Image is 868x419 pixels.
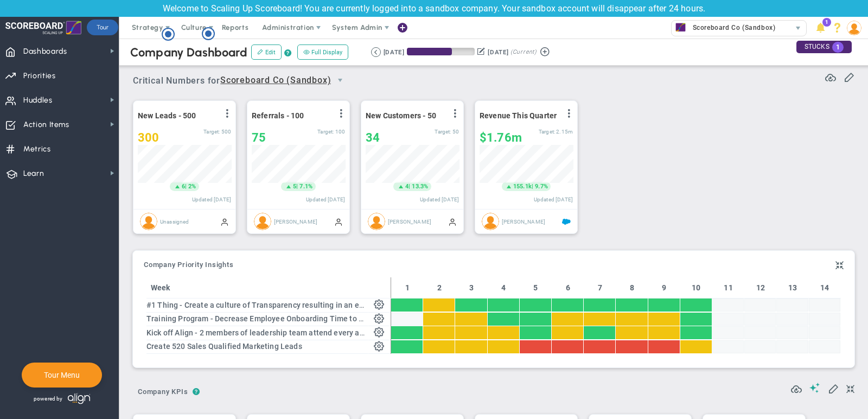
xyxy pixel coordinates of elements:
[221,129,231,135] span: 500
[160,218,189,224] span: Unassigned
[680,277,712,299] th: 10
[23,65,56,87] span: Priorities
[181,23,207,31] span: Culture
[513,182,532,191] span: 155.1k
[552,312,583,325] div: 0 • 32 • 100 [32%] Mon Jul 28 2025 to Sun Aug 03 2025
[144,261,234,270] button: Company Priority Insights
[744,312,776,325] div: No data for Mon Sep 08 2025 to Sun Sep 14 2025
[616,299,647,312] div: 0 • 56 • 100 [56%] Mon Aug 11 2025 to Sun Aug 17 2025
[423,312,455,325] div: 0 • 6 • 100 [6%] Mon Jun 30 2025 to Sun Jul 06 2025
[251,45,282,60] button: Edit
[41,370,83,380] button: Tour Menu
[391,299,423,312] div: 0 • 0 • 100 [0%] Sun Jun 29 2025 to Sun Jun 29 2025
[616,326,647,339] div: 0 • 52 • 100 [52%] Mon Aug 11 2025 to Sun Aug 17 2025
[185,183,187,190] span: |
[455,299,487,312] div: 0 • 20 • 100 [20%] Mon Jul 07 2025 to Sun Jul 13 2025
[809,383,820,393] span: Suggestions (AI Feature)
[680,312,712,325] div: 0 • 67 • 100 [67%] Mon Aug 25 2025 to Sun Aug 31 2025
[556,129,573,135] span: 2,154,350
[674,21,687,34] img: 33494.Company.photo
[648,299,680,312] div: 0 • 68 • 100 [68%] Mon Aug 18 2025 to Sun Aug 24 2025
[488,340,519,353] div: 0 • 88 • 520 [16%] Mon Jul 14 2025 to Sun Jul 20 2025
[409,183,410,190] span: |
[452,129,459,135] span: 50
[648,312,680,325] div: 0 • 57 • 100 [57%] Mon Aug 18 2025 to Sun Aug 24 2025
[203,129,220,135] span: Target:
[616,277,648,299] th: 8
[584,326,615,339] div: 0 • 49 • 100 [49%] Mon Aug 04 2025 to Sun Aug 10 2025
[488,299,519,312] div: 0 • 23 • 100 [23%] Mon Jul 14 2025 to Sun Jul 20 2025
[146,314,402,323] span: Training Program - Decrease Employee Onboarding Time to Two Months
[488,277,520,299] th: 4
[680,326,712,339] div: 0 • 69 • 100 [69%] Mon Aug 25 2025 to Sun Aug 31 2025
[216,17,254,39] span: Reports
[423,299,455,312] div: 0 • 0 • 100 [0%] Mon Jun 30 2025 to Sun Jul 06 2025
[844,71,854,82] span: Edit or Add Critical Numbers
[182,182,185,191] span: 6
[334,217,343,226] span: Manually Updated
[366,131,380,144] span: 34
[220,74,331,87] span: Scoreboard Co (Sandbox)
[520,277,552,299] th: 5
[744,326,776,339] div: No data for Mon Sep 08 2025 to Sun Sep 14 2025
[712,340,744,353] div: No data for Mon Sep 01 2025 to Sun Sep 07 2025
[712,326,744,339] div: No data for Mon Sep 01 2025 to Sun Sep 07 2025
[306,196,345,202] span: Updated [DATE]
[616,340,647,353] div: 0 • 212 • 520 [40%] Mon Aug 11 2025 to Sun Aug 17 2025
[648,340,680,353] div: 0 • 257 • 520 [49%] Mon Aug 18 2025 to Sun Aug 24 2025
[832,42,844,53] span: 1
[455,340,487,353] div: 0 • 57 • 520 [10%] Mon Jul 07 2025 to Sun Jul 13 2025
[455,312,487,325] div: 0 • 6 • 100 [6%] Mon Jul 07 2025 to Sun Jul 13 2025
[584,340,615,353] div: 0 • 175 • 520 [33%] Mon Aug 04 2025 to Sun Aug 10 2025
[584,299,615,312] div: 0 • 52 • 100 [52%] Mon Aug 04 2025 to Sun Aug 10 2025
[332,23,382,31] span: System Admin
[423,326,455,339] div: 0 • 0 • 100 [0%] Mon Jun 30 2025 to Sun Jul 06 2025
[687,21,775,35] span: Scoreboard Co (Sandbox)
[534,196,573,202] span: Updated [DATE]
[796,41,852,53] div: STUCKS
[488,326,519,339] div: 0 • 20 • 100 [20%] Mon Jul 14 2025 to Sun Jul 20 2025
[744,340,776,353] div: No data for Mon Sep 08 2025 to Sun Sep 14 2025
[809,340,840,353] div: No data for Mon Sep 22 2025 to Sat Sep 27 2025
[388,218,431,224] span: [PERSON_NAME]
[510,47,537,57] span: (Current)
[133,383,193,402] button: Company KPIs
[23,162,44,185] span: Learn
[254,213,271,230] img: Katie Williams
[448,217,457,226] span: Manually Updated
[335,129,345,135] span: 100
[23,138,51,161] span: Metrics
[776,326,808,339] div: No data for Mon Sep 15 2025 to Sun Sep 21 2025
[435,129,451,135] span: Target:
[130,45,247,60] span: Company Dashboard
[423,340,455,353] div: 0 • 25 • 520 [4%] Mon Jun 30 2025 to Sun Jul 06 2025
[812,17,829,39] li: Announcements
[482,213,499,230] img: Tom Johnson
[790,21,806,36] span: select
[680,299,712,312] div: 0 • 89 • 100 [89%] Mon Aug 25 2025 to Sun Aug 31 2025
[776,277,808,299] th: 13
[132,23,163,31] span: Strategy
[712,312,744,325] div: No data for Mon Sep 01 2025 to Sun Sep 07 2025
[809,277,841,299] th: 14
[829,17,846,39] li: Help & Frequently Asked Questions (FAQ)
[299,183,312,190] span: 7.1%
[296,183,298,190] span: |
[391,340,423,353] div: 0 • 0 • 520 [0%] Sun Jun 29 2025 to Sun Jun 29 2025
[539,129,555,135] span: Target:
[144,261,234,269] span: Company Priority Insights
[455,277,487,299] th: 3
[776,340,808,353] div: No data for Mon Sep 15 2025 to Sun Sep 21 2025
[535,183,548,190] span: 9.7%
[488,312,519,325] div: 0 • 24 • 100 [24%] Mon Jul 14 2025 to Sun Jul 20 2025
[809,299,840,312] div: No data for Mon Sep 22 2025 to Sat Sep 27 2025
[138,131,159,144] span: 300
[455,326,487,339] div: 0 • 8 • 100 [8%] Mon Jul 07 2025 to Sun Jul 13 2025
[146,342,302,351] span: Create 520 Sales Qualified Marketing Leads
[366,111,436,120] span: New Customers - 50
[480,131,522,144] span: $1,758,367
[791,382,802,393] span: Refresh Data
[133,383,193,401] span: Company KPIs
[317,129,334,135] span: Target:
[562,217,571,226] span: Salesforce Enabled<br ></span>Sandbox: Quarterly Revenue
